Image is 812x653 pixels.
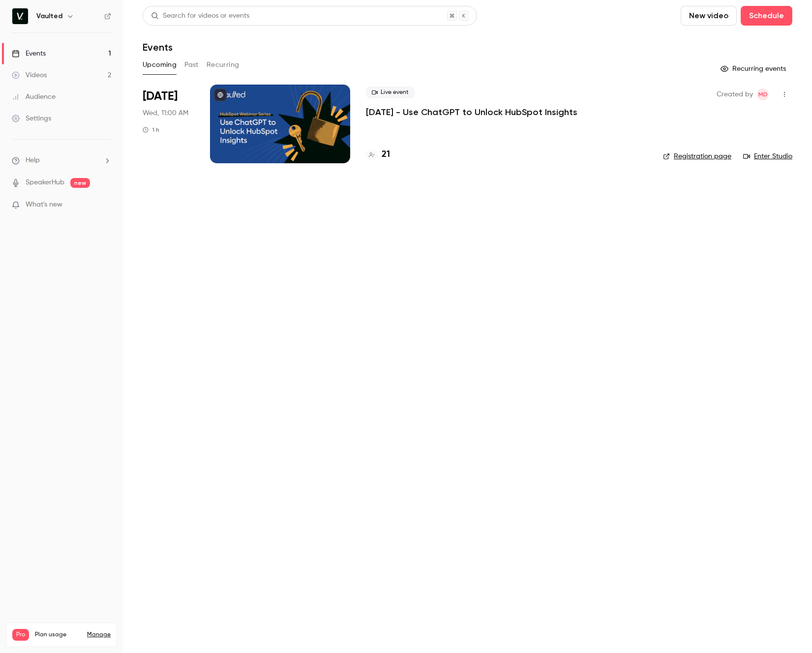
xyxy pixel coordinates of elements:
span: Live event [366,87,415,98]
div: Settings [12,114,51,123]
span: [DATE] [143,89,178,104]
span: Created by [717,89,753,100]
span: Wed, 11:00 AM [143,108,188,118]
a: Enter Studio [743,151,792,161]
h1: Events [143,41,173,53]
button: Schedule [741,6,792,26]
span: MD [758,89,768,100]
span: Help [26,155,40,166]
div: Events [12,49,46,59]
div: Aug 13 Wed, 11:00 AM (America/New York) [143,85,194,163]
span: new [70,178,90,188]
h6: Vaulted [36,11,62,21]
button: Recurring events [716,61,792,77]
span: Plan usage [35,631,81,639]
button: Past [184,57,199,73]
div: Videos [12,70,47,80]
div: Audience [12,92,56,102]
button: Upcoming [143,57,177,73]
a: 21 [366,148,390,161]
div: 1 h [143,126,159,134]
button: Recurring [207,57,240,73]
div: Search for videos or events [151,11,249,21]
span: Matt Deal [757,89,769,100]
button: New video [681,6,737,26]
h4: 21 [382,148,390,161]
a: Manage [87,631,111,639]
li: help-dropdown-opener [12,155,111,166]
img: Vaulted [12,8,28,24]
span: Pro [12,629,29,641]
span: What's new [26,200,62,210]
a: Registration page [663,151,731,161]
a: [DATE] - Use ChatGPT to Unlock HubSpot Insights [366,106,577,118]
a: SpeakerHub [26,178,64,188]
